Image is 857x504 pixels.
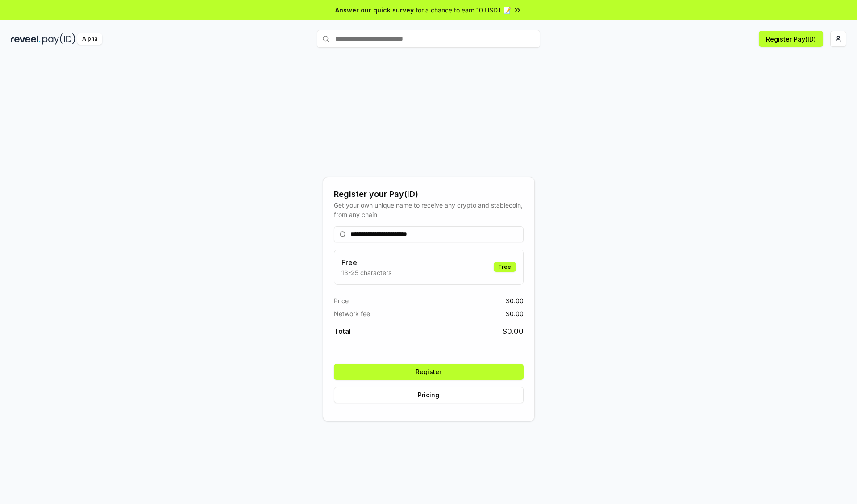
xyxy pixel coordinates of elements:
[334,326,351,337] span: Total
[335,5,414,15] span: Answer our quick survey
[759,31,823,47] button: Register Pay(ID)
[506,309,524,318] span: $ 0.00
[42,33,75,45] img: pay_id
[334,200,524,219] div: Get your own unique name to receive any crypto and stablecoin, from any chain
[334,188,524,200] div: Register your Pay(ID)
[334,296,349,305] span: Price
[416,5,511,15] span: for a chance to earn 10 USDT 📝
[506,296,524,305] span: $ 0.00
[77,33,102,45] div: Alpha
[334,387,524,403] button: Pricing
[334,364,524,380] button: Register
[341,257,391,268] h3: Free
[503,326,524,337] span: $ 0.00
[494,262,516,272] div: Free
[341,268,391,277] p: 13-25 characters
[334,309,370,318] span: Network fee
[11,33,41,45] img: reveel_dark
